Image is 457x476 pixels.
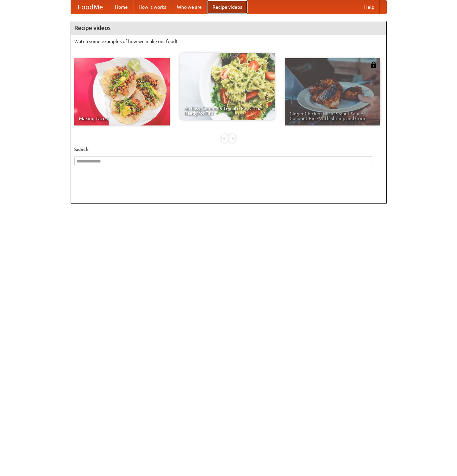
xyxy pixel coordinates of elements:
img: 483408.png [370,62,377,68]
div: » [229,134,235,143]
a: Who we are [172,0,207,14]
h4: Recipe videos [71,21,386,35]
h5: Search [74,146,383,153]
a: FoodMe [71,0,110,14]
p: Watch some examples of how we make our food! [74,38,383,45]
div: « [222,134,228,143]
span: Making Tacos [79,116,165,121]
a: An Easy, Summery Tomato Pasta That's Ready for Fall [180,53,275,120]
a: Home [110,0,133,14]
span: An Easy, Summery Tomato Pasta That's Ready for Fall [184,106,270,115]
a: Recipe videos [207,0,247,14]
a: How it works [133,0,172,14]
a: Help [359,0,380,14]
a: Making Tacos [74,58,170,125]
